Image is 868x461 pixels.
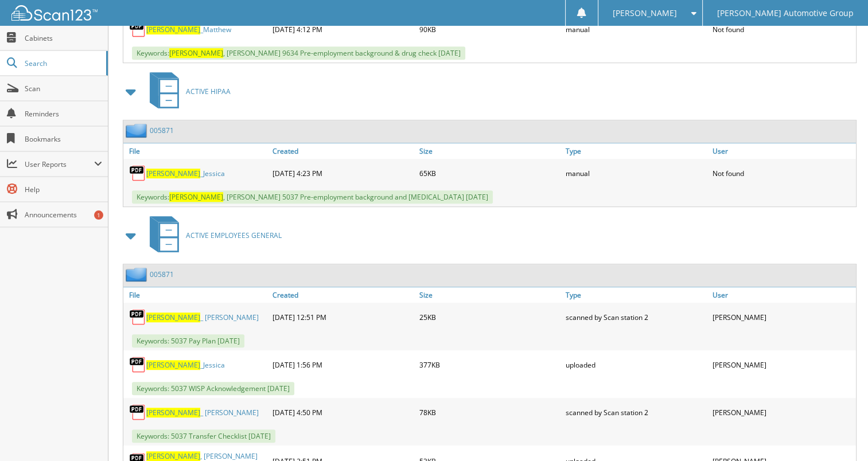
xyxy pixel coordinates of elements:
[129,308,146,326] img: PDF.png
[150,269,174,279] a: 005871
[25,33,102,43] span: Cabinets
[710,18,856,41] div: Not found
[143,69,231,114] a: ACTIVE HIPAA
[417,162,563,185] div: 65KB
[146,312,200,322] span: [PERSON_NAME]
[25,134,102,144] span: Bookmarks
[811,406,868,461] iframe: Chat Widget
[270,287,416,303] a: Created
[129,404,146,421] img: PDF.png
[146,360,200,370] span: [PERSON_NAME]
[270,18,416,41] div: [DATE] 4:12 PM
[25,185,102,194] span: Help
[270,143,416,159] a: Created
[132,334,244,347] span: Keywords: 5037 Pay Plan [DATE]
[150,126,174,135] a: 005871
[710,162,856,185] div: Not found
[563,287,709,303] a: Type
[129,356,146,373] img: PDF.png
[710,401,856,424] div: [PERSON_NAME]
[169,192,223,202] span: [PERSON_NAME]
[132,429,275,443] span: Keywords: 5037 Transfer Checklist [DATE]
[563,18,709,41] div: manual
[146,169,225,178] a: [PERSON_NAME]_Jessica
[132,190,493,204] span: Keywords: , [PERSON_NAME] 5037 Pre-employment background and [MEDICAL_DATA] [DATE]
[25,109,102,119] span: Reminders
[270,401,416,424] div: [DATE] 4:50 PM
[146,169,200,178] span: [PERSON_NAME]
[25,210,102,220] span: Announcements
[417,306,563,329] div: 25KB
[563,162,709,185] div: manual
[270,353,416,376] div: [DATE] 1:56 PM
[146,451,200,461] span: [PERSON_NAME]
[710,306,856,329] div: [PERSON_NAME]
[146,25,231,34] a: [PERSON_NAME]_Matthew
[143,213,282,258] a: ACTIVE EMPLOYEES GENERAL
[563,143,709,159] a: Type
[146,25,200,34] span: [PERSON_NAME]
[710,353,856,376] div: [PERSON_NAME]
[94,210,103,220] div: 1
[123,287,270,303] a: File
[25,58,100,68] span: Search
[613,10,677,17] span: [PERSON_NAME]
[270,306,416,329] div: [DATE] 12:51 PM
[132,382,294,395] span: Keywords: 5037 WISP Acknowledgement [DATE]
[126,123,150,138] img: folder2.png
[417,143,563,159] a: Size
[417,353,563,376] div: 377KB
[270,162,416,185] div: [DATE] 4:23 PM
[186,230,282,240] span: ACTIVE EMPLOYEES GENERAL
[417,401,563,424] div: 78KB
[126,267,150,282] img: folder2.png
[146,408,259,417] a: [PERSON_NAME]_ [PERSON_NAME]
[25,159,94,169] span: User Reports
[169,48,223,58] span: [PERSON_NAME]
[129,21,146,38] img: PDF.png
[710,143,856,159] a: User
[146,408,200,417] span: [PERSON_NAME]
[129,165,146,182] img: PDF.png
[417,18,563,41] div: 90KB
[417,287,563,303] a: Size
[710,287,856,303] a: User
[11,5,98,21] img: scan123-logo-white.svg
[563,353,709,376] div: uploaded
[563,306,709,329] div: scanned by Scan station 2
[25,84,102,93] span: Scan
[186,87,231,96] span: ACTIVE HIPAA
[146,360,225,370] a: [PERSON_NAME]_Jessica
[717,10,854,17] span: [PERSON_NAME] Automotive Group
[146,312,259,322] a: [PERSON_NAME]_ [PERSON_NAME]
[123,143,270,159] a: File
[563,401,709,424] div: scanned by Scan station 2
[132,46,465,60] span: Keywords: , [PERSON_NAME] 9634 Pre-employment background & drug check [DATE]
